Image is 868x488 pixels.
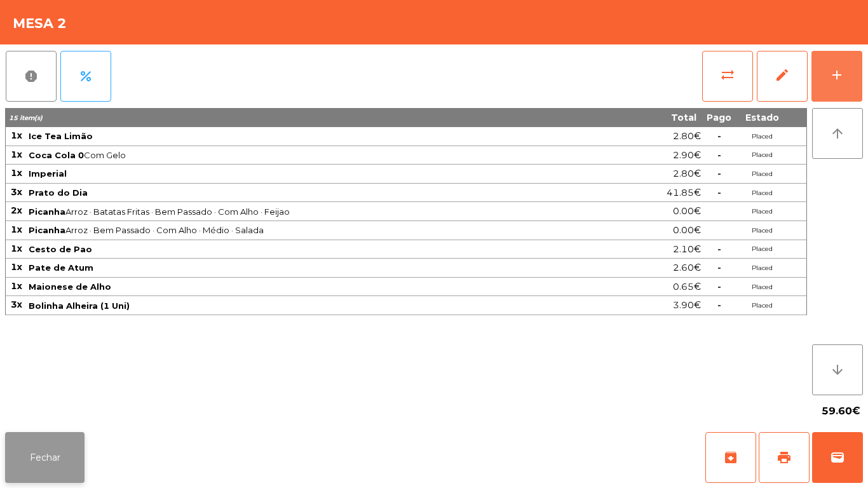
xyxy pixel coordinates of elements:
[717,299,721,311] span: -
[776,450,792,465] span: print
[24,69,39,84] span: report
[11,149,22,160] span: 1x
[673,203,701,220] span: 0.00€
[702,108,736,127] th: Pago
[736,278,787,297] td: Placed
[29,225,620,235] span: Arroz · Bem Passado · Com Alho · Médio · Salada
[736,165,787,184] td: Placed
[673,259,701,276] span: 2.60€
[11,299,22,310] span: 3x
[29,244,92,254] span: Cesto de Pao
[673,241,701,258] span: 2.10€
[29,262,93,273] span: Pate de Atum
[11,167,22,179] span: 1x
[11,130,22,141] span: 1x
[5,432,85,483] button: Fechar
[673,147,701,164] span: 2.90€
[736,108,787,127] th: Estado
[717,149,721,161] span: -
[736,221,787,240] td: Placed
[775,67,790,83] span: edit
[11,280,22,292] span: 1x
[705,432,756,483] button: archive
[812,344,863,395] button: arrow_downward
[78,69,93,84] span: percent
[717,262,721,273] span: -
[29,187,88,198] span: Prato do Dia
[723,450,738,465] span: archive
[673,278,701,295] span: 0.65€
[717,281,721,292] span: -
[29,168,67,179] span: Imperial
[717,130,721,142] span: -
[811,51,862,102] button: add
[29,301,130,311] span: Bolinha Alheira (1 Uni)
[11,261,22,273] span: 1x
[702,51,753,102] button: sync_alt
[667,184,701,201] span: 41.85€
[11,224,22,235] span: 1x
[736,296,787,315] td: Placed
[11,243,22,254] span: 1x
[673,222,701,239] span: 0.00€
[673,128,701,145] span: 2.80€
[812,432,863,483] button: wallet
[29,225,65,235] span: Picanha
[822,402,860,421] span: 59.60€
[29,281,111,292] span: Maionese de Alho
[673,297,701,314] span: 3.90€
[757,51,808,102] button: edit
[717,243,721,255] span: -
[720,67,735,83] span: sync_alt
[29,150,620,160] span: Com Gelo
[29,131,93,141] span: Ice Tea Limão
[717,168,721,179] span: -
[829,67,844,83] div: add
[29,207,65,217] span: Picanha
[6,51,57,102] button: report
[736,127,787,146] td: Placed
[29,207,620,217] span: Arroz · Batatas Fritas · Bem Passado · Com Alho · Feijao
[60,51,111,102] button: percent
[673,165,701,182] span: 2.80€
[736,184,787,203] td: Placed
[736,202,787,221] td: Placed
[812,108,863,159] button: arrow_upward
[759,432,810,483] button: print
[830,362,845,377] i: arrow_downward
[13,14,67,33] h4: Mesa 2
[736,259,787,278] td: Placed
[11,186,22,198] span: 3x
[736,240,787,259] td: Placed
[717,187,721,198] span: -
[830,126,845,141] i: arrow_upward
[9,114,43,122] span: 15 item(s)
[11,205,22,216] span: 2x
[830,450,845,465] span: wallet
[29,150,84,160] span: Coca Cola 0
[736,146,787,165] td: Placed
[621,108,702,127] th: Total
